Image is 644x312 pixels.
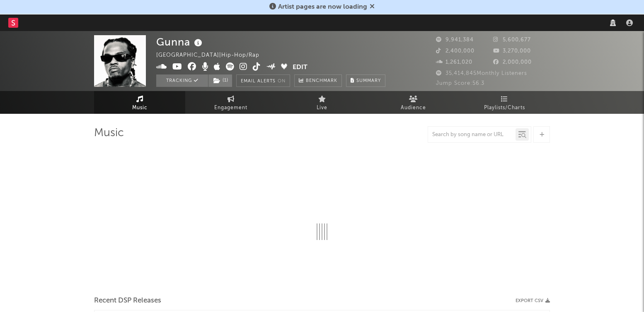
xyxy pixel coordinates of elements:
[278,79,286,84] em: On
[236,74,290,87] button: Email AlertsOn
[428,132,516,138] input: Search by song name or URL
[276,91,368,114] a: Live
[493,48,531,54] span: 3,270,000
[436,81,484,86] span: Jump Score: 56.3
[516,298,550,303] button: Export CSV
[94,91,185,114] a: Music
[156,35,204,49] div: Gunna
[436,71,527,76] span: 35,414,845 Monthly Listeners
[293,62,307,73] button: Edit
[436,37,474,43] span: 9,941,384
[493,37,531,43] span: 5,600,677
[346,74,385,87] button: Summary
[306,76,337,86] span: Benchmark
[156,50,269,60] div: [GEOGRAPHIC_DATA] | Hip-Hop/Rap
[278,4,367,10] span: Artist pages are now loading
[185,91,276,114] a: Engagement
[132,103,148,113] span: Music
[370,4,375,10] span: Dismiss
[156,74,208,87] button: Tracking
[436,60,472,65] span: 1,261,020
[459,91,550,114] a: Playlists/Charts
[436,48,475,54] span: 2,400,000
[493,60,532,65] span: 2,000,000
[208,74,232,87] button: (1)
[94,296,161,306] span: Recent DSP Releases
[368,91,459,114] a: Audience
[294,74,342,87] a: Benchmark
[484,103,525,113] span: Playlists/Charts
[208,74,232,87] span: ( 1 )
[317,103,327,113] span: Live
[214,103,247,113] span: Engagement
[356,79,381,83] span: Summary
[401,103,426,113] span: Audience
